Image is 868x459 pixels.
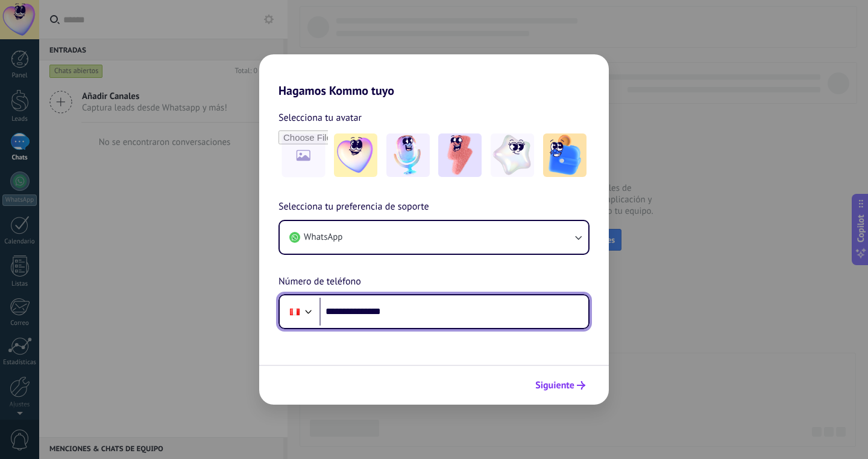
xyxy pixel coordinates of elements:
[278,274,361,290] span: Número de teléfono
[438,133,482,177] img: -3.jpeg
[530,375,591,396] button: Siguiente
[259,54,609,98] h2: Hagamos Kommo tuyo
[278,199,429,215] span: Selecciona tu preferencia de soporte
[278,110,362,126] span: Selecciona tu avatar
[386,133,430,177] img: -2.jpeg
[280,221,588,254] button: WhatsApp
[491,133,534,177] img: -4.jpeg
[543,133,587,177] img: -5.jpeg
[334,133,377,177] img: -1.jpeg
[535,381,574,390] span: Siguiente
[304,231,342,243] span: WhatsApp
[283,299,306,324] div: Peru: + 51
